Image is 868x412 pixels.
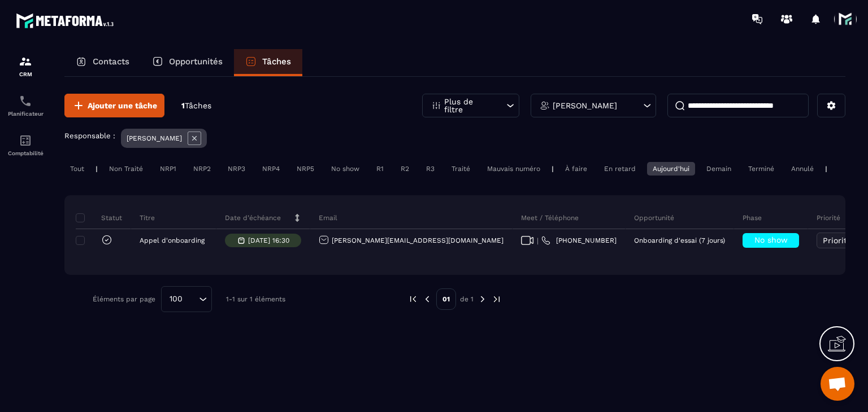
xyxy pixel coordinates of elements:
[3,111,48,117] p: Planificateur
[371,162,389,176] div: R1
[291,162,320,176] div: NRP5
[169,56,223,67] p: Opportunités
[64,132,115,140] p: Responsable :
[817,213,840,222] p: Priorité
[460,295,474,304] p: de 1
[743,213,762,222] p: Phase
[521,213,579,222] p: Meet / Téléphone
[140,236,205,244] p: Appel d'onboarding
[559,162,593,176] div: À faire
[446,162,476,176] div: Traité
[634,213,674,222] p: Opportunité
[248,236,289,244] p: [DATE] 16:30
[3,46,48,86] a: formationformationCRM
[19,55,32,68] img: formation
[64,162,90,176] div: Tout
[821,367,854,401] div: Ouvrir le chat
[186,293,196,305] input: Search for option
[537,236,539,245] span: |
[185,101,211,110] span: Tâches
[422,294,432,304] img: prev
[319,213,337,222] p: Email
[226,295,285,303] p: 1-1 sur 1 éléments
[825,165,827,173] p: |
[647,162,695,176] div: Aujourd'hui
[234,49,302,76] a: Tâches
[754,235,788,244] span: No show
[262,56,291,67] p: Tâches
[140,213,155,222] p: Titre
[16,10,118,31] img: logo
[96,165,98,173] p: |
[408,294,418,304] img: prev
[79,213,122,222] p: Statut
[436,288,456,310] p: 01
[64,94,164,117] button: Ajouter une tâche
[19,134,32,147] img: accountant
[395,162,415,176] div: R2
[93,295,155,303] p: Éléments par page
[325,162,365,176] div: No show
[88,100,157,111] span: Ajouter une tâche
[181,100,211,111] p: 1
[785,162,819,176] div: Annulé
[478,294,488,304] img: next
[103,162,149,176] div: Non Traité
[127,134,182,142] p: [PERSON_NAME]
[19,94,32,108] img: scheduler
[492,294,502,304] img: next
[225,213,281,222] p: Date d’échéance
[93,56,129,67] p: Contacts
[161,286,212,312] div: Search for option
[553,102,617,109] p: [PERSON_NAME]
[166,293,186,305] span: 100
[3,86,48,125] a: schedulerschedulerPlanificateur
[188,162,216,176] div: NRP2
[420,162,440,176] div: R3
[481,162,546,176] div: Mauvais numéro
[222,162,251,176] div: NRP3
[444,98,494,113] p: Plus de filtre
[701,162,737,176] div: Demain
[552,165,554,173] p: |
[3,71,48,77] p: CRM
[64,49,141,76] a: Contacts
[743,162,780,176] div: Terminé
[823,236,852,245] span: Priorité
[154,162,182,176] div: NRP1
[257,162,285,176] div: NRP4
[3,125,48,165] a: accountantaccountantComptabilité
[598,162,641,176] div: En retard
[3,150,48,156] p: Comptabilité
[634,236,725,244] p: Onboarding d'essai (7 jours)
[541,236,617,245] a: [PHONE_NUMBER]
[141,49,234,76] a: Opportunités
